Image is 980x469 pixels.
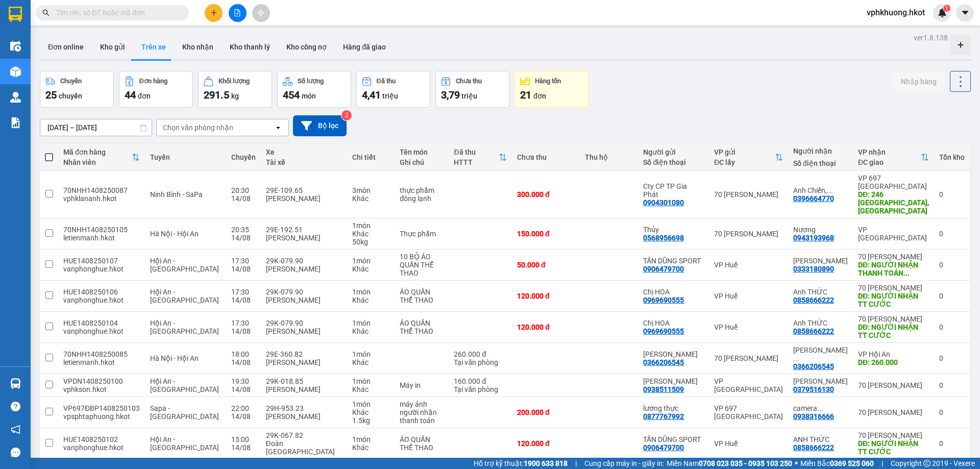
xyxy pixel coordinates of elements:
[352,350,389,358] div: 1 món
[400,288,444,304] div: ÁO QUẦN THỂ THAO
[266,319,342,327] div: 29K-079.90
[400,400,444,408] div: máy ảnh
[231,92,239,100] span: kg
[150,435,219,452] span: Hội An - [GEOGRAPHIC_DATA]
[517,292,574,300] div: 120.000 đ
[352,443,389,452] div: Khác
[283,89,300,101] span: 454
[352,186,389,194] div: 3 món
[795,461,798,465] span: ⚪️
[454,158,499,166] div: HTTT
[535,78,561,85] div: Hàng tồn
[793,412,834,421] div: 0938316666
[858,323,929,339] div: DĐ: NGƯỜI NHẬN TT CƯỚC
[266,385,342,393] div: [PERSON_NAME]
[231,412,256,421] div: 14/08
[266,186,342,194] div: 29E-109.65
[231,435,256,443] div: 15:00
[231,443,256,452] div: 14/08
[454,358,507,366] div: Tại văn phòng
[667,458,792,469] span: Miền Nam
[63,226,140,234] div: 70NHH1408250105
[858,158,921,166] div: ĐC giao
[150,404,219,421] span: Sapa - [GEOGRAPHIC_DATA]
[643,182,704,199] div: Cty CP TP Gia Phát
[266,288,342,296] div: 29K-079.90
[9,7,22,22] img: logo-vxr
[454,377,507,385] div: 160.000 đ
[441,89,460,101] span: 3,79
[266,412,342,421] div: [PERSON_NAME]
[63,443,140,452] div: vanphonghue.hkot
[63,385,140,393] div: vphkson.hkot
[643,319,704,327] div: Chị HOA
[939,230,965,238] div: 0
[939,323,965,331] div: 0
[858,408,929,416] div: 70 [PERSON_NAME]
[643,350,704,358] div: Anh Nghĩa
[352,400,389,408] div: 1 món
[63,257,140,265] div: HUE1408250107
[63,265,140,273] div: vanphonghue.hkot
[377,78,396,85] div: Đã thu
[231,257,256,265] div: 17:30
[63,296,140,304] div: vanphonghue.hkot
[218,78,250,85] div: Khối lượng
[643,327,684,335] div: 0969690555
[63,327,140,335] div: vanphonghue.hkot
[11,425,20,434] span: notification
[231,265,256,273] div: 14/08
[63,350,140,358] div: 70NHH1408250085
[335,35,394,59] button: Hàng đã giao
[277,71,351,108] button: Số lượng454món
[643,226,704,234] div: Thủy
[352,153,389,161] div: Chi tiết
[266,439,342,456] div: Đoàn [GEOGRAPHIC_DATA]
[10,41,21,52] img: warehouse-icon
[793,443,834,452] div: 0858666222
[352,221,389,230] div: 1 món
[699,459,792,467] strong: 0708 023 035 - 0935 103 250
[858,431,929,439] div: 70 [PERSON_NAME]
[643,377,704,385] div: Duy Hồ
[266,194,342,203] div: [PERSON_NAME]
[119,71,193,108] button: Đơn hàng44đơn
[40,71,114,108] button: Chuyến25chuyến
[266,257,342,265] div: 29K-079.90
[793,435,848,443] div: ANH THỨC
[45,89,57,101] span: 25
[517,230,574,238] div: 150.000 đ
[204,89,229,101] span: 291.5
[793,362,834,371] div: 0366206545
[198,71,272,108] button: Khối lượng291.5kg
[643,443,684,452] div: 0906479700
[858,381,929,389] div: 70 [PERSON_NAME]
[827,186,833,194] span: ...
[362,89,381,101] span: 4,41
[956,4,974,22] button: caret-down
[63,319,140,327] div: HUE1408250104
[858,284,929,292] div: 70 [PERSON_NAME]
[63,288,140,296] div: HUE1408250106
[514,71,589,108] button: Hàng tồn21đơn
[793,186,848,194] div: Anh Chiến, Anh Dương 0343814072
[858,226,929,242] div: VP [GEOGRAPHIC_DATA]
[714,292,783,300] div: VP Huế
[793,404,848,412] div: camera trường giang
[643,148,704,156] div: Người gửi
[266,148,342,156] div: Xe
[858,292,929,308] div: DĐ: NGƯỜI NHẬN TT CƯỚC
[150,377,219,393] span: Hội An - [GEOGRAPHIC_DATA]
[266,431,342,439] div: 29K-067.82
[231,327,256,335] div: 14/08
[517,190,574,199] div: 300.000 đ
[63,148,132,156] div: Mã đơn hàng
[939,439,965,448] div: 0
[266,377,342,385] div: 29K-018.85
[858,439,929,456] div: DĐ: NGƯỜI NHẬN TT CƯỚC
[352,385,389,393] div: Khác
[63,412,140,421] div: vpsphtaphuong.hkot
[858,350,929,358] div: VP Hội An
[939,153,965,161] div: Tồn kho
[231,358,256,366] div: 14/08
